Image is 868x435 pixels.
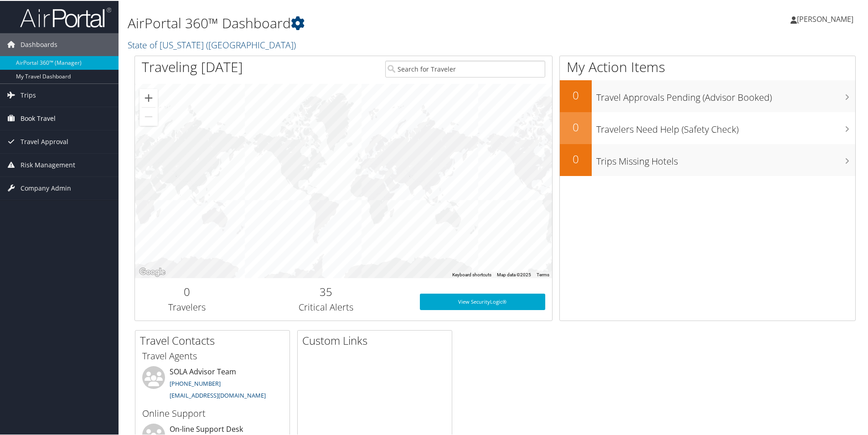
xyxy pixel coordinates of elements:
h2: 0 [560,119,592,134]
h2: 35 [246,283,406,299]
span: Company Admin [21,176,71,199]
h3: Travel Agents [142,349,283,362]
span: Map data ©2025 [497,271,531,276]
h3: Critical Alerts [246,300,406,313]
a: [PERSON_NAME] [790,5,863,32]
span: Book Travel [21,106,56,129]
button: Zoom out [139,107,158,125]
span: Travel Approval [21,129,68,152]
h3: Travel Approvals Pending (Advisor Booked) [596,86,855,103]
h3: Trips Missing Hotels [596,150,855,167]
h1: Traveling [DATE] [142,57,243,76]
a: [PHONE_NUMBER] [170,378,221,387]
h1: AirPortal 360™ Dashboard [128,13,618,32]
span: [PERSON_NAME] [797,13,853,23]
button: Zoom in [139,88,158,106]
h2: Custom Links [302,332,452,347]
h2: 0 [560,87,592,102]
h3: Travelers [142,300,232,313]
h2: Travel Contacts [140,332,289,347]
a: [EMAIL_ADDRESS][DOMAIN_NAME] [170,390,266,399]
img: Google [137,265,167,277]
a: 0Trips Missing Hotels [560,143,855,175]
h1: My Action Items [560,57,855,76]
h2: 0 [560,150,592,166]
a: 0Travelers Need Help (Safety Check) [560,111,855,143]
a: State of [US_STATE] ([GEOGRAPHIC_DATA]) [128,38,298,50]
h2: 0 [142,283,232,299]
a: Terms (opens in new tab) [537,271,549,276]
input: Search for Traveler [385,60,545,77]
a: Open this area in Google Maps (opens a new window) [137,265,167,277]
a: 0Travel Approvals Pending (Advisor Booked) [560,79,855,111]
h3: Travelers Need Help (Safety Check) [596,118,855,135]
h3: Online Support [142,406,283,419]
span: Risk Management [21,153,75,176]
img: airportal-logo.png [20,6,111,27]
span: Dashboards [21,32,57,55]
a: View SecurityLogic® [420,293,545,309]
button: Keyboard shortcuts [452,271,491,277]
span: Trips [21,83,36,106]
li: SOLA Advisor Team [138,365,287,403]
